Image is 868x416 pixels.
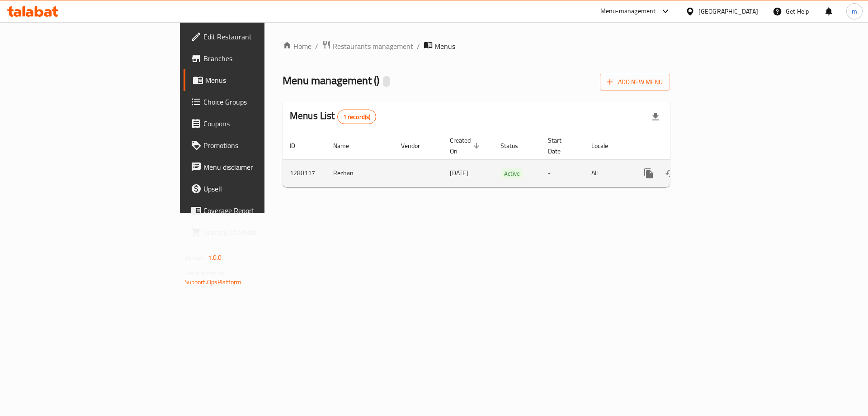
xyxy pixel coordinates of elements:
[584,159,631,187] td: All
[290,109,376,124] h2: Menus List
[450,167,468,179] span: [DATE]
[203,53,318,64] span: Branches
[541,159,584,187] td: -
[283,70,379,91] span: Menu management ( )
[184,113,325,134] a: Coupons
[500,168,524,179] span: Active
[184,156,325,178] a: Menu disclaimer
[283,40,670,52] nav: breadcrumb
[852,6,857,16] span: m
[290,140,307,151] span: ID
[638,163,660,184] button: more
[600,6,656,17] div: Menu-management
[203,205,318,216] span: Coverage Report
[184,178,325,200] a: Upsell
[333,140,361,151] span: Name
[591,140,620,151] span: Locale
[203,96,318,107] span: Choice Groups
[500,140,530,151] span: Status
[500,168,524,179] div: Active
[333,41,413,52] span: Restaurants management
[660,163,681,184] button: Change Status
[698,6,758,16] div: [GEOGRAPHIC_DATA]
[184,91,325,113] a: Choice Groups
[184,267,226,279] span: Get support on:
[417,41,420,52] li: /
[184,221,325,243] a: Grocery Checklist
[184,69,325,91] a: Menus
[203,227,318,238] span: Grocery Checklist
[401,140,432,151] span: Vendor
[184,134,325,156] a: Promotions
[338,113,376,121] span: 1 record(s)
[600,74,670,91] button: Add New Menu
[203,140,318,151] span: Promotions
[184,276,242,288] a: Support.OpsPlatform
[337,110,377,124] div: Total records count
[184,252,207,263] span: Version:
[631,132,732,160] th: Actions
[203,162,318,172] span: Menu disclaimer
[645,106,666,128] div: Export file
[283,132,732,187] table: enhanced table
[184,26,325,48] a: Edit Restaurant
[450,135,482,157] span: Created On
[326,159,394,187] td: Rezhan
[184,200,325,221] a: Coverage Report
[203,183,318,194] span: Upsell
[203,31,318,42] span: Edit Restaurant
[322,40,413,52] a: Restaurants management
[548,135,573,157] span: Start Date
[208,252,222,263] span: 1.0.0
[434,41,455,52] span: Menus
[607,77,663,88] span: Add New Menu
[205,75,318,86] span: Menus
[203,118,318,129] span: Coupons
[184,48,325,69] a: Branches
